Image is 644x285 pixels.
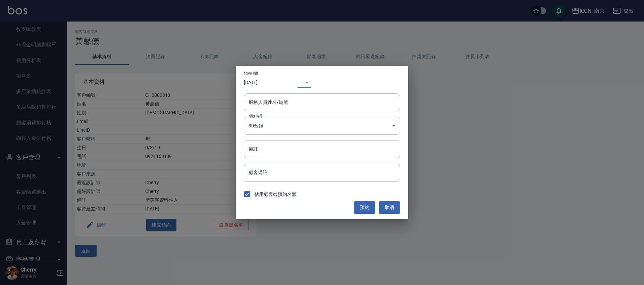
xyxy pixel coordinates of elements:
[354,201,375,214] button: 預約
[249,114,263,119] label: 服務時長
[244,117,400,135] div: 30分鐘
[254,191,297,198] span: 佔用顧客端預約名額
[244,71,258,76] label: 預約時間
[379,201,400,214] button: 取消
[244,77,298,88] input: Choose date, selected date is 2025-09-06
